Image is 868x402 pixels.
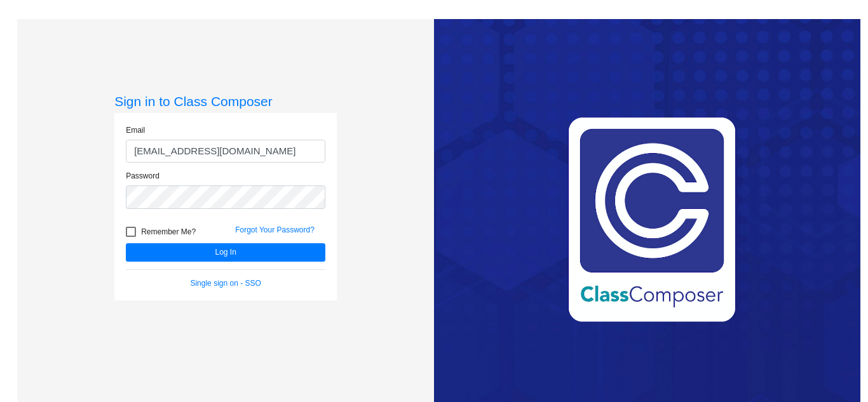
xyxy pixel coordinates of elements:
[126,124,145,136] label: Email
[190,279,261,288] a: Single sign on - SSO
[126,243,325,262] button: Log In
[126,170,159,182] label: Password
[114,93,337,109] h3: Sign in to Class Composer
[235,225,315,234] a: Forgot Your Password?
[141,224,196,239] span: Remember Me?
